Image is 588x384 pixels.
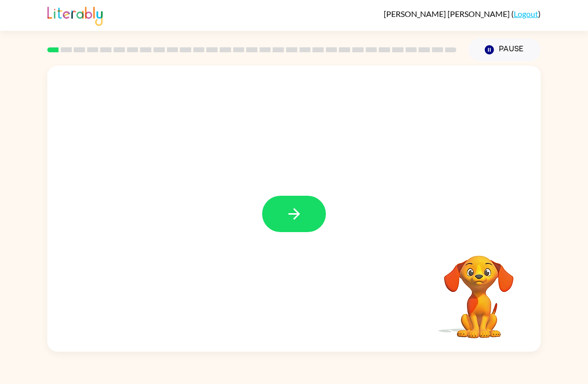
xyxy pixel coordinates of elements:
span: [PERSON_NAME] [PERSON_NAME] [384,9,511,18]
video: Your browser must support playing .mp4 files to use Literably. Please try using another browser. [429,240,529,340]
button: Pause [468,38,541,61]
div: ( ) [384,9,541,18]
a: Logout [514,9,538,18]
img: Literably [47,4,103,26]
